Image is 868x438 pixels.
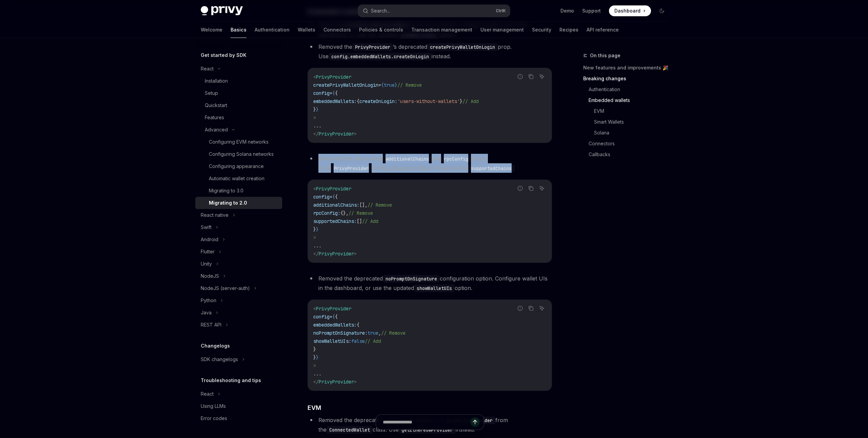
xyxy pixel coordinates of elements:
[532,22,551,38] a: Security
[395,82,397,88] span: }
[537,184,546,193] button: Ask AI
[313,243,321,249] span: ...
[319,131,354,137] span: PrivyProvider
[460,98,462,104] span: }
[195,99,282,111] a: Quickstart
[537,304,546,313] button: Ask AI
[205,77,228,85] div: Installation
[331,165,372,172] code: PrivyProvider
[205,89,218,97] div: Setup
[527,184,535,193] button: Copy the contents from the code block
[319,379,354,385] span: PrivyProvider
[313,251,319,257] span: </
[209,138,269,146] div: Configuring EVM networks
[201,65,214,73] div: React
[357,218,362,224] span: []
[368,202,392,208] span: // Remove
[313,194,330,200] span: config
[594,117,673,127] a: Smart Wallets
[195,136,282,148] a: Configuring EVM networks
[590,51,620,60] span: On this page
[313,379,319,385] span: </
[201,211,229,219] div: React native
[313,314,330,320] span: config
[359,98,397,104] span: createOnLogin:
[308,403,321,412] span: EVM
[195,172,282,185] a: Automatic wallet creation
[195,87,282,99] a: Setup
[201,296,216,305] div: Python
[427,43,498,51] code: createPrivyWalletOnLogin
[255,22,290,38] a: Authentication
[383,275,440,283] code: noPromptOnSignature
[298,22,315,38] a: Wallets
[195,160,282,172] a: Configuring appearance
[583,62,673,73] a: New features and improvements 🎉
[496,8,506,14] span: Ctrl K
[357,98,359,104] span: {
[201,321,221,329] div: REST API
[354,131,357,137] span: >
[201,309,212,317] div: Java
[201,223,212,231] div: Swift
[357,322,359,328] span: {
[516,184,525,193] button: Report incorrect code
[330,194,332,200] span: =
[335,90,338,96] span: {
[313,234,316,241] span: >
[349,210,373,216] span: // Remove
[209,150,274,158] div: Configuring Solana networks
[319,251,354,257] span: PrivyProvider
[313,202,359,208] span: additionalChains:
[313,123,321,129] span: ...
[354,379,357,385] span: >
[656,5,667,16] button: Toggle dark mode
[201,260,212,268] div: Unity
[589,149,673,160] a: Callbacks
[368,330,378,336] span: true
[201,272,219,280] div: NodeJS
[313,346,316,352] span: }
[378,82,381,88] span: =
[201,235,218,244] div: Android
[359,202,368,208] span: [],
[313,186,316,192] span: <
[201,390,214,398] div: React
[201,51,246,59] h5: Get started by SDK
[340,210,349,216] span: {},
[313,218,357,224] span: supportedChains:
[313,106,316,112] span: }
[397,98,460,104] span: 'users-without-wallets'
[335,194,338,200] span: {
[470,417,480,427] button: Send message
[381,330,406,336] span: // Remove
[318,22,527,38] span: Apps using must now explicitly configure wallet UIs in the dashboard, or use the updated option.
[201,6,243,16] img: dark logo
[527,72,535,81] button: Copy the contents from the code block
[414,285,455,292] code: showWalletUIs
[205,113,224,122] div: Features
[332,314,335,320] span: {
[201,284,250,292] div: NodeJS (server-auth)
[318,43,512,60] span: Removed the ’s deprecated prop. Use instead.
[330,90,332,96] span: =
[195,412,282,424] a: Error codes
[332,194,335,200] span: {
[316,106,319,112] span: }
[559,22,578,38] a: Recipes
[323,22,351,38] a: Connectors
[441,155,471,163] code: rpcConfig
[201,22,222,38] a: Welcome
[313,322,357,328] span: embeddedWallets:
[537,72,546,81] button: Ask AI
[378,330,381,336] span: ,
[313,82,378,88] span: createPrivyWalletOnLogin
[201,248,215,256] div: Flutter
[231,22,246,38] a: Basics
[195,148,282,160] a: Configuring Solana networks
[351,338,365,344] span: false
[209,187,243,195] div: Migrating to 3.0
[195,400,282,412] a: Using LLMs
[195,197,282,209] a: Migrating to 2.0
[209,174,264,183] div: Automatic wallet creation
